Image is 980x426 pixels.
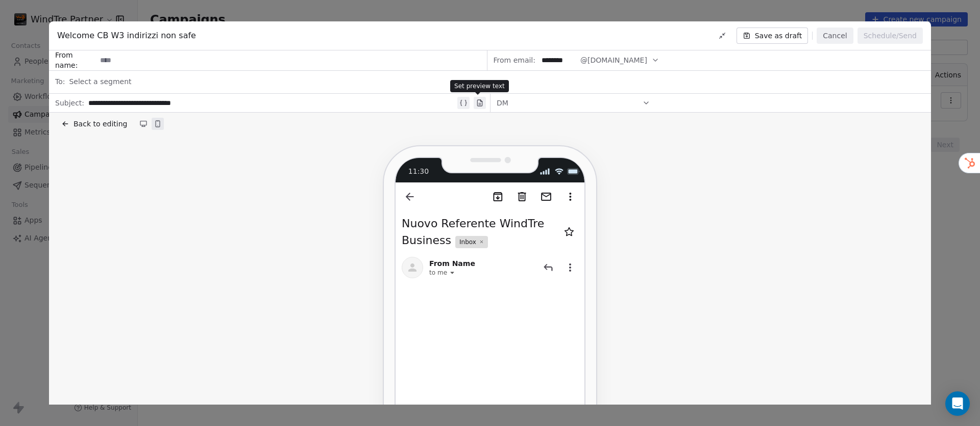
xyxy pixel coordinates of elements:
span: Inbox [459,238,476,246]
span: DM [497,98,508,108]
div: Open Intercom Messenger [945,391,970,416]
span: Select a segment [69,76,131,87]
button: Save as draft [737,28,808,44]
span: Welcome CB W3 indirizzi non safe [57,30,196,42]
span: Nuovo Referente WindTre Business [402,217,544,247]
button: Back to editing [59,117,129,131]
span: 11:30 [408,166,429,177]
p: Set preview text [454,82,505,90]
span: From name: [55,50,96,70]
span: To: [55,76,65,87]
button: Schedule/Send [857,28,923,44]
button: Cancel [817,28,853,44]
span: to me [429,269,447,277]
span: Subject: [55,98,84,111]
span: Back to editing [73,119,127,129]
span: @[DOMAIN_NAME] [580,55,647,66]
span: From email: [494,55,535,65]
span: From Name [429,258,475,269]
